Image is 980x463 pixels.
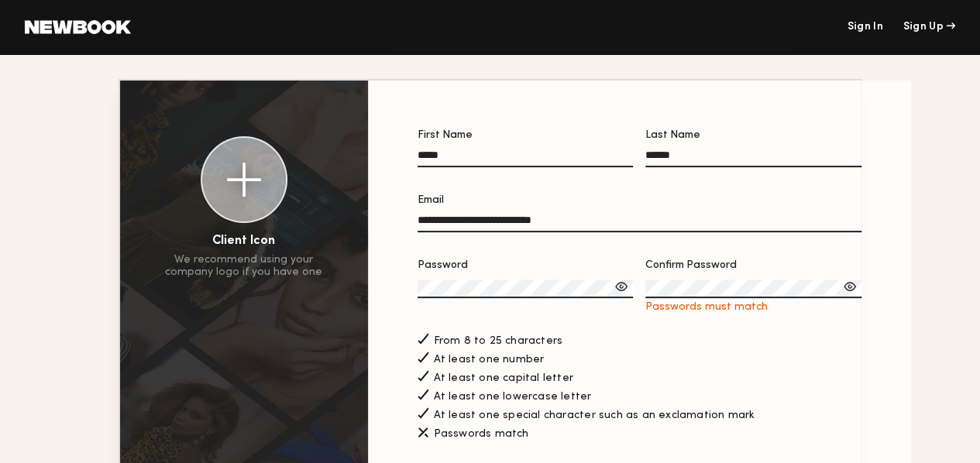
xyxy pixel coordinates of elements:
span: At least one lowercase letter [434,392,592,403]
div: Confirm Password [645,260,861,271]
span: From 8 to 25 characters [434,336,563,347]
div: Sign Up [903,22,955,33]
input: Email [418,214,861,232]
span: At least one number [434,355,545,365]
input: First Name [418,149,634,167]
input: Last Name [645,149,861,167]
div: Client Icon [212,235,275,248]
span: At least one capital letter [434,373,573,384]
div: First Name [418,130,634,141]
input: Password [418,280,634,299]
a: Sign In [847,22,882,33]
input: Confirm PasswordPasswords must match [645,280,861,299]
div: We recommend using your company logo if you have one [165,254,322,279]
div: Last Name [645,130,861,141]
div: Password [418,260,634,271]
div: Email [418,195,861,206]
div: Passwords must match [645,301,861,314]
span: At least one special character such as an exclamation mark [434,410,755,421]
span: Passwords match [434,429,529,440]
h1: Client Signup [119,15,308,54]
